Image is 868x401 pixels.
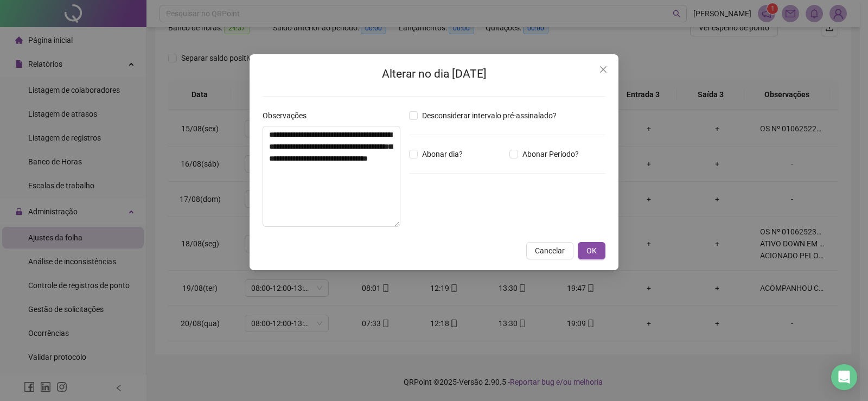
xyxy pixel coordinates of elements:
[518,148,583,160] span: Abonar Período?
[599,65,608,74] span: close
[526,242,573,259] button: Cancelar
[586,245,597,257] span: OK
[831,364,857,390] div: Open Intercom Messenger
[595,61,612,78] button: Close
[418,148,467,160] span: Abonar dia?
[263,110,314,122] label: Observações
[418,110,561,122] span: Desconsiderar intervalo pré-assinalado?
[578,242,605,259] button: OK
[263,65,605,83] h2: Alterar no dia [DATE]
[535,245,565,257] span: Cancelar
